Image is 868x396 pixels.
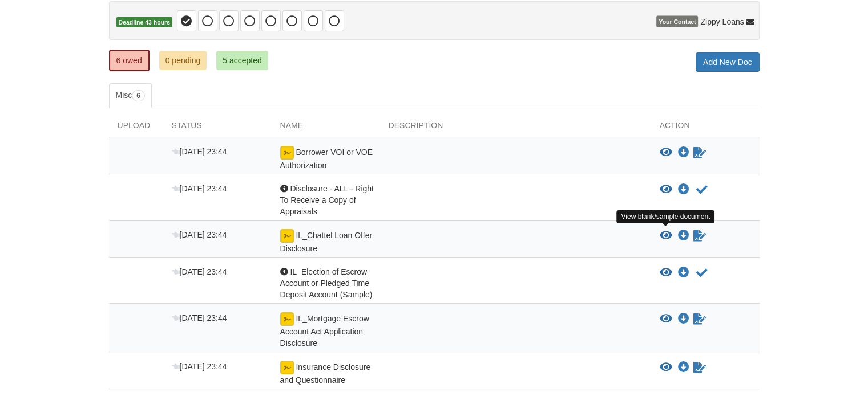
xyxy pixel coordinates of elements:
button: View IL_Election of Escrow Account or Pledged Time Deposit Account (Sample) [660,267,672,279]
span: [DATE] 23:44 [172,313,227,322]
a: Add New Doc [696,52,760,72]
span: IL_Mortgage Escrow Account Act Application Disclosure [280,314,369,348]
span: IL_Chattel Loan Offer Disclosure [280,231,373,253]
button: View IL_Chattel Loan Offer Disclosure [660,230,672,242]
button: View Borrower VOI or VOE Authorization [660,147,672,158]
button: View Disclosure - ALL - Right To Receive a Copy of Appraisals [660,184,672,195]
a: Misc [109,83,152,108]
button: Acknowledge receipt of document [695,183,709,197]
span: Zippy Loans [700,16,744,27]
a: Download Insurance Disclosure and Questionnaire [678,363,689,372]
span: Insurance Disclosure and Questionnaire [280,362,371,385]
span: Your Contact [656,16,698,27]
button: Acknowledge receipt of document [695,266,709,280]
img: Ready for you to esign [280,361,294,374]
span: [DATE] 23:44 [172,230,227,239]
a: Download Borrower VOI or VOE Authorization [678,148,689,157]
a: Download IL_Chattel Loan Offer Disclosure [678,231,689,240]
button: View IL_Mortgage Escrow Account Act Application Disclosure [660,313,672,325]
a: 0 pending [159,51,207,70]
a: Sign Form [692,229,707,243]
a: Download Disclosure - ALL - Right To Receive a Copy of Appraisals [678,185,689,194]
span: [DATE] 23:44 [172,147,227,156]
img: Ready for you to esign [280,229,294,243]
div: Description [380,120,651,137]
div: Status [163,120,272,137]
img: Ready for you to esign [280,312,294,326]
span: Deadline 43 hours [116,17,172,28]
span: 6 [132,90,145,101]
a: Download IL_Election of Escrow Account or Pledged Time Deposit Account (Sample) [678,268,689,277]
div: Action [651,120,760,137]
a: Sign Form [692,146,707,160]
a: Download IL_Mortgage Escrow Account Act Application Disclosure [678,315,689,324]
a: Sign Form [692,361,707,374]
a: 6 owed [109,50,150,71]
span: Disclosure - ALL - Right To Receive a Copy of Appraisals [280,184,374,216]
span: IL_Election of Escrow Account or Pledged Time Deposit Account (Sample) [280,267,373,299]
span: [DATE] 23:44 [172,362,227,371]
div: View blank/sample document [616,210,714,223]
button: View Insurance Disclosure and Questionnaire [660,362,672,373]
span: Borrower VOI or VOE Authorization [280,148,373,170]
div: Name [272,120,380,137]
span: [DATE] 23:44 [172,184,227,193]
img: Ready for you to esign [280,146,294,160]
a: 5 accepted [216,51,268,70]
div: Upload [109,120,163,137]
span: [DATE] 23:44 [172,267,227,276]
a: Sign Form [692,312,707,326]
